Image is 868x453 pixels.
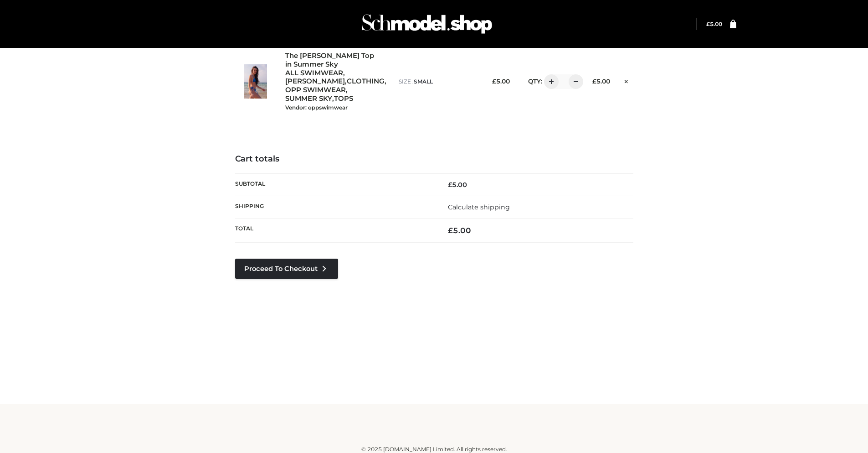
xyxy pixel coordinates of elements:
img: Schmodel Admin 964 [359,6,495,42]
p: size : [399,78,477,86]
bdi: 5.00 [448,181,467,189]
a: [PERSON_NAME] [285,77,345,86]
bdi: 5.00 [706,21,722,27]
span: SMALL [414,78,433,85]
a: Calculate shipping [448,203,510,211]
span: £ [592,78,596,85]
a: OPP SWIMWEAR [285,86,346,94]
div: QTY: [519,74,577,89]
th: Subtotal [235,173,434,196]
th: Shipping [235,196,434,219]
a: ALL SWIMWEAR [285,69,343,78]
h4: Cart totals [235,154,633,164]
a: CLOTHING [347,77,385,86]
div: , , , , , [285,52,390,111]
th: Total [235,219,434,243]
bdi: 5.00 [592,78,610,85]
a: £5.00 [706,21,722,27]
bdi: 5.00 [448,226,471,235]
a: The [PERSON_NAME] Top in Summer Sky [285,52,379,69]
a: Proceed to Checkout [235,259,338,279]
bdi: 5.00 [492,78,510,85]
a: TOPS [334,94,353,103]
span: £ [448,226,453,235]
span: £ [448,181,452,189]
a: SUMMER SKY [285,94,332,103]
a: Remove this item [619,74,633,86]
span: £ [492,78,496,85]
small: Vendor: oppswimwear [285,104,348,111]
span: £ [706,21,710,27]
